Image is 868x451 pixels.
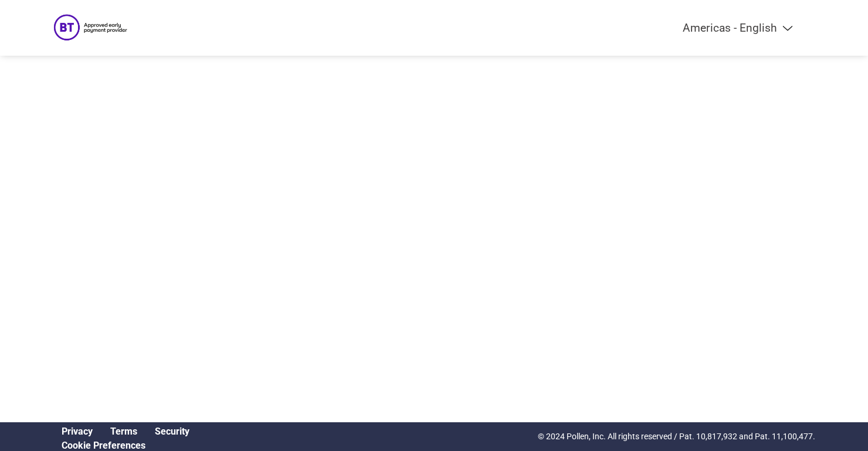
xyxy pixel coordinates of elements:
img: BT [53,12,132,44]
p: © 2024 Pollen, Inc. All rights reserved / Pat. 10,817,932 and Pat. 11,100,477. [538,430,815,443]
a: Cookie Preferences, opens a dedicated popup modal window [62,440,145,451]
div: Open Cookie Preferences Modal [53,440,198,451]
a: Privacy [62,426,93,437]
a: Terms [110,426,137,437]
a: Security [155,426,189,437]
